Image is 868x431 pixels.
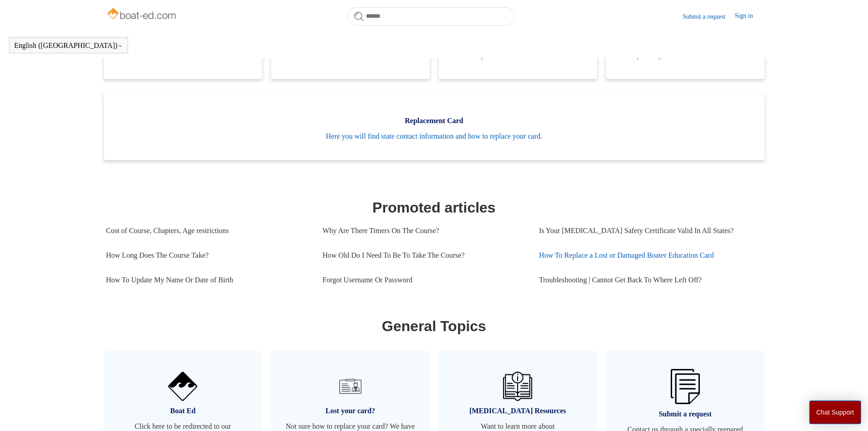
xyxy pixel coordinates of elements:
[452,405,584,416] span: [MEDICAL_DATA] Resources
[106,5,179,24] img: Boat-Ed Help Center home page
[539,218,755,243] a: Is Your [MEDICAL_DATA] Safety Certificate Valid In All States?
[106,218,309,243] a: Cost of Course, Chapters, Age restrictions
[671,369,700,404] img: 01HZPCYW3NK71669VZTW7XY4G9
[539,268,755,292] a: Troubleshooting | Cannot Get Back To Where Left Off?
[323,268,525,292] a: Forgot Username Or Password
[14,42,123,50] button: English ([GEOGRAPHIC_DATA])
[539,243,755,268] a: How To Replace a Lost or Damaged Boater Education Card
[503,372,532,401] img: 01HZPCYVZMCNPYXCC0DPA2R54M
[118,405,249,416] span: Boat Ed
[118,131,751,142] span: Here you will find state contact information and how to replace your card.
[168,372,197,401] img: 01HZPCYVNCVF44JPJQE4DN11EA
[323,243,525,268] a: How Old Do I Need To Be To Take The Course?
[323,218,525,243] a: Why Are There Timers On The Course?
[285,405,416,416] span: Lost your card?
[734,11,762,22] a: Sign in
[106,243,309,268] a: How Long Does The Course Take?
[104,93,765,160] a: Replacement Card Here you will find state contact information and how to replace your card.
[683,12,734,21] a: Submit a request
[809,400,862,424] button: Chat Support
[336,372,365,401] img: 01HZPCYVT14CG9T703FEE4SFXC
[106,197,762,218] h1: Promoted articles
[106,268,309,292] a: How To Update My Name Or Date of Birth
[620,409,751,420] span: Submit a request
[347,7,514,26] input: Search
[106,315,762,337] h1: General Topics
[118,115,751,126] span: Replacement Card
